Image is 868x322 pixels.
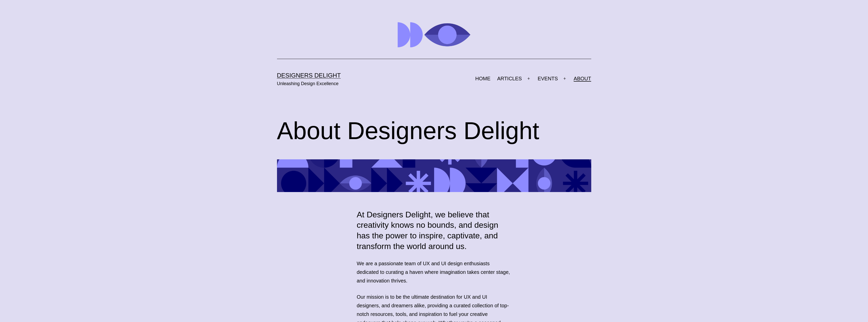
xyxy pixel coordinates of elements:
a: HOME [472,72,494,85]
a: ARTICLES [494,72,525,85]
span: We are a passionate team of UX and UI design enthusiasts dedicated to curating a haven where imag... [357,261,510,283]
span: At Designers Delight, we believe that creativity knows no bounds, and design has the power to ins... [357,210,498,251]
h1: About Designers Delight [277,117,591,144]
img: Designers Delight [396,22,472,47]
nav: Primary menu [475,72,591,85]
p: Unleashing Design Excellence [277,81,341,87]
a: Designers Delight [277,72,341,79]
a: EVENTS [534,72,561,85]
a: ABOUT [570,72,594,85]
